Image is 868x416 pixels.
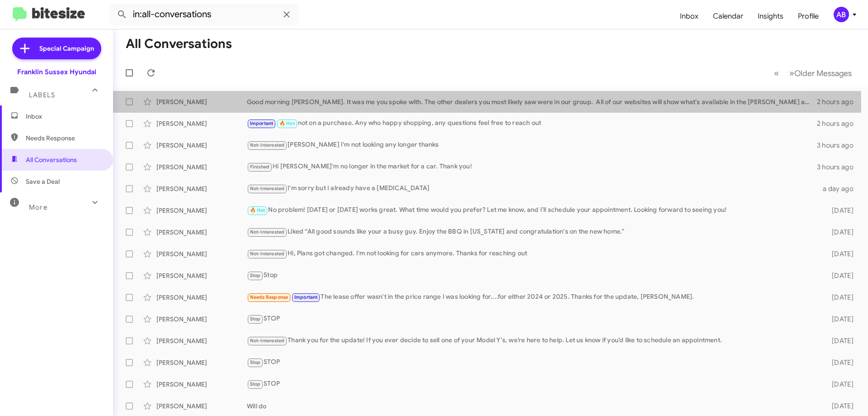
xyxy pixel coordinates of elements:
[774,67,779,79] span: «
[156,336,247,345] div: [PERSON_NAME]
[817,141,861,150] div: 3 hours ago
[250,294,288,300] span: Needs Response
[784,64,857,82] button: Next
[769,64,857,82] nav: Page navigation example
[279,120,295,126] span: 🔥 Hot
[17,67,96,77] div: Franklin Sussex Hyundai
[26,134,103,143] span: Needs Response
[247,140,817,150] div: [PERSON_NAME] I'm not looking any longer thanks
[817,228,861,237] div: [DATE]
[156,380,247,389] div: [PERSON_NAME]
[817,184,861,193] div: a day ago
[250,142,285,148] span: Not-Interested
[794,68,852,78] span: Older Messages
[791,3,826,29] a: Profile
[12,38,101,59] a: Special Campaign
[156,315,247,324] div: [PERSON_NAME]
[247,162,817,172] div: Hi [PERSON_NAME]'m no longer in the market for a car. Thank you!
[156,163,247,172] div: [PERSON_NAME]
[817,163,861,172] div: 3 hours ago
[26,155,77,164] span: All Conversations
[250,164,270,170] span: Finished
[247,270,817,281] div: Stop
[817,358,861,367] div: [DATE]
[834,7,849,22] div: AB
[817,249,861,258] div: [DATE]
[817,119,861,128] div: 2 hours ago
[826,7,858,22] button: AB
[817,271,861,280] div: [DATE]
[29,91,55,99] span: Labels
[247,357,817,368] div: STOP
[247,379,817,389] div: STOP
[156,249,247,258] div: [PERSON_NAME]
[156,358,247,367] div: [PERSON_NAME]
[29,203,47,211] span: More
[817,97,861,106] div: 2 hours ago
[156,402,247,411] div: [PERSON_NAME]
[250,359,261,365] span: Stop
[247,205,817,215] div: No problem! [DATE] or [DATE] works great. What time would you prefer? Let me know, and I’ll sched...
[706,3,750,29] a: Calendar
[156,271,247,280] div: [PERSON_NAME]
[247,402,817,411] div: Will do
[156,206,247,215] div: [PERSON_NAME]
[250,120,274,126] span: Important
[250,338,285,344] span: Not-Interested
[817,315,861,324] div: [DATE]
[39,44,94,53] span: Special Campaign
[250,207,265,213] span: 🔥 Hot
[247,249,817,259] div: Hi, Plans got changed. I'm not looking for cars anymore. Thanks for reaching out
[247,183,817,194] div: I'm sorry but I already have a [MEDICAL_DATA]
[156,184,247,193] div: [PERSON_NAME]
[294,294,318,300] span: Important
[156,293,247,302] div: [PERSON_NAME]
[769,64,784,82] button: Previous
[247,292,817,302] div: The lease offer wasn't in the price range I was looking for....for either 2024 or 2025. Thanks fo...
[247,314,817,324] div: STOP
[750,3,791,29] a: Insights
[817,336,861,345] div: [DATE]
[26,177,60,186] span: Save a Deal
[247,227,817,237] div: Liked “All good sounds like your a busy guy. Enjoy the BBQ in [US_STATE] and congratulation's on ...
[250,251,285,257] span: Not-Interested
[109,4,299,25] input: Search
[156,141,247,150] div: [PERSON_NAME]
[156,97,247,106] div: [PERSON_NAME]
[250,316,261,322] span: Stop
[247,118,817,129] div: not on a purchase. Any who happy shopping, any questions feel free to reach out
[250,381,261,387] span: Stop
[247,97,817,106] div: Good morning [PERSON_NAME]. It was me you spoke with. The other dealers you most likely saw were ...
[817,293,861,302] div: [DATE]
[817,206,861,215] div: [DATE]
[250,229,285,235] span: Not-Interested
[156,228,247,237] div: [PERSON_NAME]
[789,67,794,79] span: »
[250,273,261,278] span: Stop
[247,335,817,346] div: Thank you for the update! If you ever decide to sell one of your Model Y's, we’re here to help. L...
[673,3,706,29] a: Inbox
[250,186,285,191] span: Not-Interested
[817,402,861,411] div: [DATE]
[817,380,861,389] div: [DATE]
[26,112,103,121] span: Inbox
[126,37,232,51] h1: All Conversations
[156,119,247,128] div: [PERSON_NAME]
